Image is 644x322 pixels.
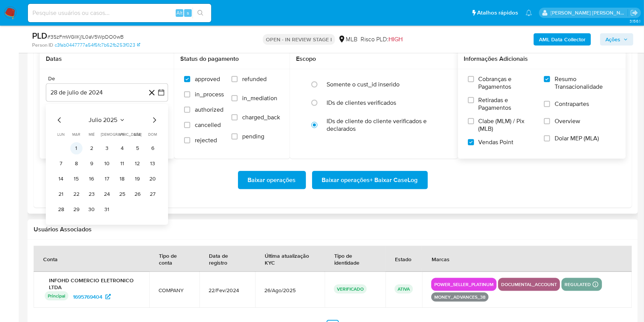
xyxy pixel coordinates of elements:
b: Person ID [32,42,53,49]
span: # 3SzFmWGllKj1L0aV5WpDO0wB [47,33,124,41]
b: PLD [32,29,47,42]
p: carla.siqueira@mercadolivre.com [551,9,628,16]
span: Atalhos rápidos [477,9,518,17]
span: Risco PLD: [361,35,403,44]
a: Sair [630,9,638,17]
input: Pesquise usuários ou casos... [28,8,211,18]
button: AML Data Collector [534,33,591,46]
span: HIGH [388,35,403,44]
b: AML Data Collector [539,33,586,46]
span: 3.156.1 [629,18,640,24]
button: Ações [600,33,633,46]
p: OPEN - IN REVIEW STAGE I [263,34,335,45]
a: c3fab0447777a54f5fc7b62fb253f023 [55,42,140,49]
button: search-icon [193,8,208,18]
span: Ações [605,33,620,46]
a: Notificações [526,10,532,16]
h2: Usuários Associados [34,226,632,233]
span: s [187,9,189,16]
span: Alt [176,9,183,16]
div: MLB [338,35,358,44]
